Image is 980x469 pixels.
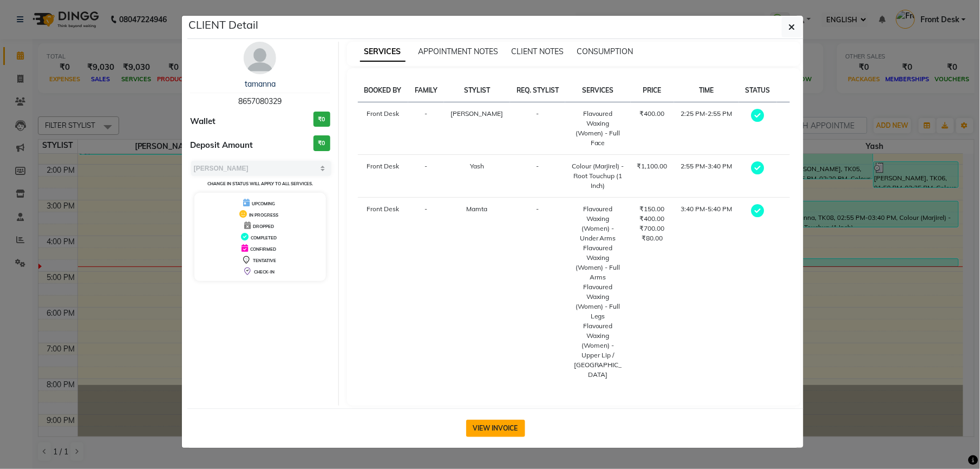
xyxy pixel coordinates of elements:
th: STATUS [739,79,777,102]
th: STYLIST [444,79,510,102]
span: [PERSON_NAME] [450,109,503,118]
span: CHECK-IN [254,269,275,275]
div: ₹700.00 [637,224,668,233]
div: Flavoured Waxing (Women) - Upper Lip / [GEOGRAPHIC_DATA] [572,321,624,380]
th: TIME [674,79,739,102]
td: - [510,198,565,387]
th: PRICE [631,79,674,102]
div: ₹1,100.00 [637,161,668,171]
span: UPCOMING [252,201,275,206]
span: SERVICES [360,42,406,62]
span: DROPPED [253,224,274,229]
span: COMPLETED [251,235,277,240]
td: 3:40 PM-5:40 PM [674,198,739,387]
th: FAMILY [408,79,444,102]
td: Front Desk [358,102,408,155]
img: avatar [244,42,276,74]
span: CLIENT NOTES [512,47,564,56]
td: - [408,155,444,198]
td: - [510,102,565,155]
span: CONSUMPTION [577,47,633,56]
td: 2:25 PM-2:55 PM [674,102,739,155]
td: 2:55 PM-3:40 PM [674,155,739,198]
a: tamanna [245,79,276,89]
span: 8657080329 [238,96,282,106]
div: ₹80.00 [637,233,668,243]
span: Yash [470,162,484,170]
td: - [408,198,444,387]
td: Front Desk [358,155,408,198]
button: VIEW INVOICE [466,420,525,437]
div: Colour (Marjirel) - Root Touchup (1 Inch) [572,161,624,191]
span: CONFIRMED [250,246,276,252]
td: - [408,102,444,155]
span: APPOINTMENT NOTES [419,47,499,56]
h3: ₹0 [313,135,330,151]
div: ₹400.00 [637,214,668,224]
div: Flavoured Waxing (Women) - Full Face [572,109,624,148]
span: TENTATIVE [253,258,276,263]
div: Flavoured Waxing (Women) - Full Legs [572,282,624,321]
div: Flavoured Waxing (Women) - Under Arms [572,204,624,243]
th: REQ. STYLIST [510,79,565,102]
span: Deposit Amount [190,139,253,152]
td: Front Desk [358,198,408,387]
th: SERVICES [565,79,631,102]
div: Flavoured Waxing (Women) - Full Arms [572,243,624,282]
div: ₹400.00 [637,109,668,119]
span: Wallet [190,115,215,128]
th: BOOKED BY [358,79,408,102]
span: Mamta [466,205,487,213]
div: ₹150.00 [637,204,668,214]
h5: CLIENT Detail [188,17,258,33]
td: - [510,155,565,198]
small: CHANGE IN STATUS WILL APPLY TO ALL SERVICES. [207,181,313,186]
span: IN PROGRESS [249,212,278,218]
h3: ₹0 [313,112,330,127]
